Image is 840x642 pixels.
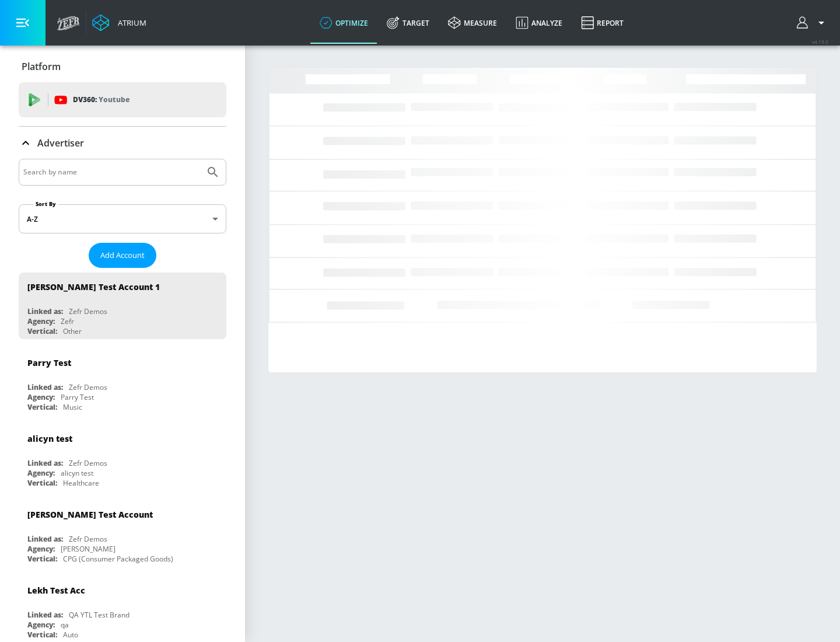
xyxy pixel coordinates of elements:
[61,620,69,630] div: qa
[27,534,63,544] div: Linked as:
[61,392,94,402] div: Parry Test
[69,382,107,392] div: Zefr Demos
[310,2,377,44] a: optimize
[99,93,129,106] p: Youtube
[19,82,226,117] div: DV360: Youtube
[27,509,153,520] div: [PERSON_NAME] Test Account
[27,478,57,488] div: Vertical:
[37,137,84,149] p: Advertiser
[27,468,55,478] div: Agency:
[19,500,226,567] div: [PERSON_NAME] Test AccountLinked as:Zefr DemosAgency:[PERSON_NAME]Vertical:CPG (Consumer Packaged...
[377,2,439,44] a: Target
[92,14,146,32] a: Atrium
[63,478,99,488] div: Healthcare
[27,554,57,564] div: Vertical:
[61,468,93,478] div: alicyn test
[19,348,226,415] div: Parry TestLinked as:Zefr DemosAgency:Parry TestVertical:Music
[33,200,58,208] label: Sort By
[27,585,85,596] div: Lekh Test Acc
[19,273,226,339] div: [PERSON_NAME] Test Account 1Linked as:Zefr DemosAgency:ZefrVertical:Other
[22,60,61,73] p: Platform
[89,243,156,268] button: Add Account
[506,2,572,44] a: Analyze
[812,39,828,45] span: v 4.19.0
[69,610,129,620] div: QA YTL Test Brand
[19,50,226,83] div: Platform
[61,316,74,326] div: Zefr
[23,165,200,180] input: Search by name
[27,620,55,630] div: Agency:
[572,2,633,44] a: Report
[27,316,55,326] div: Agency:
[113,18,146,28] div: Atrium
[63,326,82,336] div: Other
[100,249,145,262] span: Add Account
[19,204,226,233] div: A-Z
[69,534,107,544] div: Zefr Demos
[63,554,173,564] div: CPG (Consumer Packaged Goods)
[69,458,107,468] div: Zefr Demos
[27,458,63,468] div: Linked as:
[439,2,506,44] a: measure
[63,630,78,640] div: Auto
[27,326,57,336] div: Vertical:
[27,610,63,620] div: Linked as:
[63,402,82,412] div: Music
[27,402,57,412] div: Vertical:
[27,306,63,316] div: Linked as:
[27,392,55,402] div: Agency:
[27,281,160,292] div: [PERSON_NAME] Test Account 1
[61,544,116,554] div: [PERSON_NAME]
[19,127,226,159] div: Advertiser
[19,424,226,491] div: alicyn testLinked as:Zefr DemosAgency:alicyn testVertical:Healthcare
[73,93,129,106] p: DV360:
[27,544,55,554] div: Agency:
[27,433,72,444] div: alicyn test
[69,306,107,316] div: Zefr Demos
[27,630,57,640] div: Vertical:
[27,357,71,368] div: Parry Test
[27,382,63,392] div: Linked as:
